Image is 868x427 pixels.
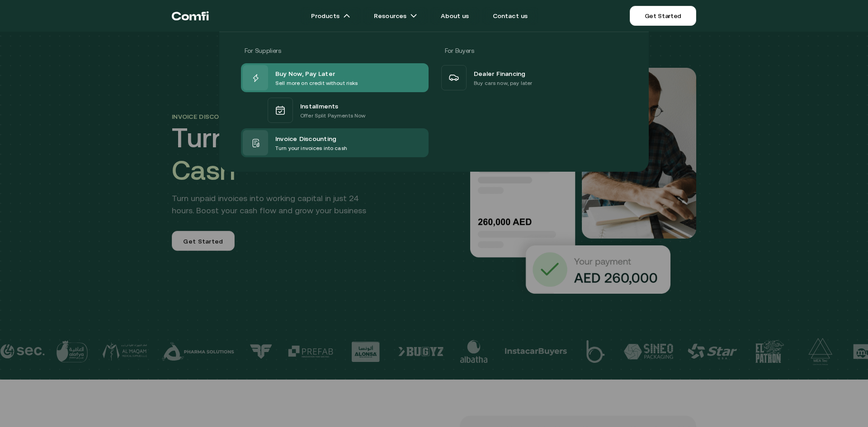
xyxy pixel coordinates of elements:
img: arrow icons [410,12,417,19]
p: Offer Split Payments Now [300,111,365,120]
a: Invoice DiscountingTurn your invoices into cash [241,128,429,157]
p: Sell more on credit without risks [275,79,358,88]
span: Installments [300,100,339,111]
span: Invoice Discounting [275,133,336,144]
span: For Suppliers [245,47,281,54]
span: Dealer Financing [474,68,526,79]
p: Turn your invoices into cash [275,144,347,153]
span: For Buyers [445,47,474,54]
a: InstallmentsOffer Split Payments Now [241,92,429,128]
a: Dealer FinancingBuy cars now, pay later [439,63,627,92]
a: Return to the top of the Comfi home page [172,2,209,29]
a: Contact us [482,7,539,25]
img: arrow icons [343,12,350,19]
p: Buy cars now, pay later [474,79,532,88]
a: About us [430,7,480,25]
a: Productsarrow icons [300,7,361,25]
a: Get Started [630,6,696,26]
span: Buy Now, Pay Later [275,68,335,79]
a: Buy Now, Pay LaterSell more on credit without risks [241,63,429,92]
a: Resourcesarrow icons [363,7,428,25]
